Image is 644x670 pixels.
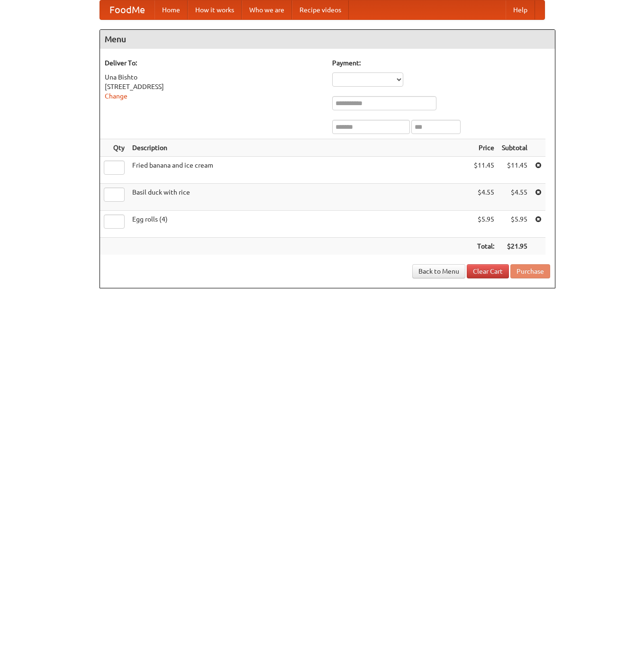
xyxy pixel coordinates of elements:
[498,139,531,157] th: Subtotal
[100,139,128,157] th: Qty
[498,211,531,238] td: $5.95
[412,264,465,278] a: Back to Menu
[188,0,242,19] a: How it works
[100,0,154,19] a: FoodMe
[506,0,535,19] a: Help
[498,184,531,211] td: $4.55
[128,157,470,184] td: Fried banana and ice cream
[292,0,349,19] a: Recipe videos
[470,184,498,211] td: $4.55
[128,184,470,211] td: Basil duck with rice
[105,82,323,91] div: [STREET_ADDRESS]
[498,157,531,184] td: $11.45
[470,238,498,255] th: Total:
[470,139,498,157] th: Price
[242,0,292,19] a: Who we are
[105,58,323,68] h5: Deliver To:
[128,211,470,238] td: Egg rolls (4)
[470,157,498,184] td: $11.45
[498,238,531,255] th: $21.95
[467,264,509,278] a: Clear Cart
[510,264,550,278] button: Purchase
[332,58,550,68] h5: Payment:
[470,211,498,238] td: $5.95
[154,0,188,19] a: Home
[105,92,127,100] a: Change
[105,72,323,82] div: Una Bishto
[100,30,555,49] h4: Menu
[128,139,470,157] th: Description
